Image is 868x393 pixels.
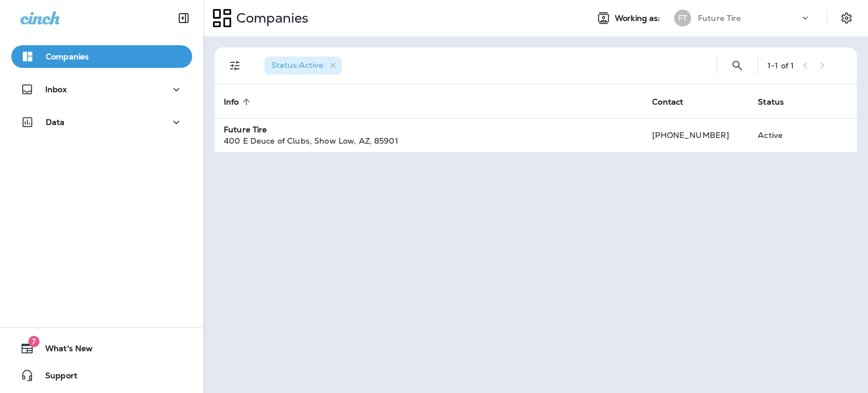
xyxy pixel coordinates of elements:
[652,97,698,107] span: Contact
[11,337,192,360] button: 7What's New
[224,54,246,77] button: Filters
[46,52,89,61] p: Companies
[264,57,342,75] div: Status:Active
[674,10,691,27] div: FT
[726,54,749,77] button: Search Companies
[11,364,192,387] button: Support
[224,97,254,107] span: Info
[749,118,814,152] td: Active
[232,10,309,27] p: Companies
[652,97,683,107] span: Contact
[224,124,267,135] strong: Future Tire
[11,45,192,68] button: Companies
[643,118,749,152] td: [PHONE_NUMBER]
[34,371,77,385] span: Support
[168,7,199,29] button: Collapse Sidebar
[224,97,239,107] span: Info
[836,8,857,28] button: Settings
[758,97,784,107] span: Status
[767,61,794,70] div: 1 - 1 of 1
[45,85,67,94] p: Inbox
[698,14,741,23] p: Future Tire
[46,118,65,127] p: Data
[271,60,323,70] span: Status : Active
[11,111,192,133] button: Data
[224,135,634,146] div: 400 E Deuce of Clubs , Show Low , AZ , 85901
[615,14,663,23] span: Working as:
[11,78,192,101] button: Inbox
[34,344,93,357] span: What's New
[28,336,40,347] span: 7
[758,97,798,107] span: Status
